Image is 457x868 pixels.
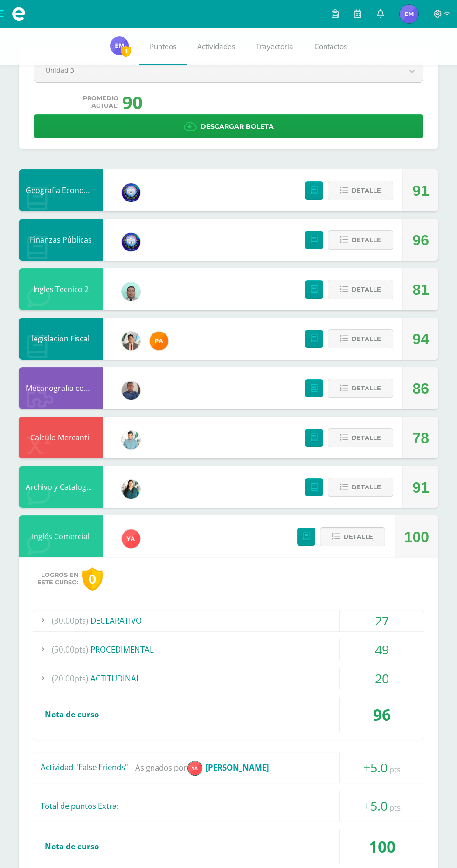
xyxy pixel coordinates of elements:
div: Finanzas Públicas [19,219,103,261]
a: Descargar boleta [34,114,423,138]
div: Geografia Economica [19,169,103,211]
strong: [PERSON_NAME] [205,762,269,773]
div: Archivo y Catalogacion EspIngles [19,466,103,508]
img: 81049356b3b16f348f04480ea0cb6817.png [150,332,168,350]
a: Punteos [139,28,187,65]
div: 81 [412,269,429,311]
span: (30.00pts) [52,610,88,631]
div: 27 [340,610,424,631]
span: Detalle [352,281,381,298]
span: Asignados por [135,752,187,783]
button: Detalle [328,181,393,200]
span: Nota de curso [45,841,99,852]
div: 86 [412,368,429,410]
img: f58bb6038ea3a85f08ed05377cd67300.png [122,480,140,499]
div: 90 [122,90,143,114]
span: Detalle [352,231,381,249]
img: d725921d36275491089fe2b95fc398a7.png [122,332,140,350]
img: 38991008722c8d66f2d85f4b768620e4.png [122,233,140,251]
img: 9ca8b07eed1c8b66a3dd7b5d2f85188a.png [110,36,129,55]
button: Detalle [328,280,393,299]
a: Trayectoria [246,28,304,65]
img: bf66807720f313c6207fc724d78fb4d0.png [122,381,140,400]
span: Punteos [150,42,176,51]
span: Trayectoria [256,42,293,51]
img: 3bbeeb896b161c296f86561e735fa0fc.png [122,431,140,449]
span: Detalle [352,380,381,397]
a: Actividades [187,28,246,65]
div: 20 [340,668,424,689]
span: pts [389,802,401,813]
div: 96 [412,219,429,261]
div: Inglés Comercial [19,515,103,557]
button: Detalle [328,329,393,348]
span: Actividades [197,42,235,51]
a: Unidad 3 [34,59,423,82]
button: Detalle [328,379,393,398]
button: Detalle [328,478,393,497]
div: 94 [412,318,429,360]
button: Detalle [328,230,393,250]
div: Calculo Mercantil [19,417,103,458]
span: Detalle [352,429,381,446]
img: 9ca8b07eed1c8b66a3dd7b5d2f85188a.png [400,5,418,23]
span: Detalle [344,528,373,545]
div: 49 [340,639,424,660]
img: d4d564538211de5578f7ad7a2fdd564e.png [122,282,140,301]
span: Detalle [352,479,381,496]
div: 91 [412,170,429,212]
div: Inglés Técnico 2 [19,268,103,310]
span: pts [389,764,401,775]
span: +5.0 [363,759,388,776]
span: Contactos [314,42,347,51]
span: Detalle [352,182,381,199]
span: 3 [121,45,131,57]
span: (20.00pts) [52,668,88,689]
div: 96 [340,697,424,732]
div: Total de puntos Extra: [33,791,424,821]
div: 91 [412,466,429,508]
span: (50.00pts) [52,639,88,660]
a: Contactos [304,28,358,65]
div: Mecanografía computarizada [19,367,103,409]
div: ACTITUDINAL [33,668,424,689]
img: 1cdec18536d9f5a5b7f2cbf939bcf624.png [188,761,202,775]
div: 78 [412,417,429,459]
span: Nota de curso [45,709,99,720]
span: 100 [369,836,395,857]
div: DECLARATIVO [33,610,424,631]
div: legislacion Fiscal [19,318,103,360]
button: Detalle [320,527,385,546]
span: +5.0 [363,797,388,814]
span: . [187,752,271,783]
span: Detalle [352,330,381,347]
button: Detalle [328,428,393,447]
div: PROCEDIMENTAL [33,639,424,660]
span: Unidad 3 [46,59,389,81]
img: 90ee13623fa7c5dbc2270dab131931b4.png [122,529,140,548]
div: Actividad "False Friends" [41,763,128,772]
div: 0 [82,567,103,591]
div: 100 [404,516,429,558]
span: Promedio actual: [83,95,118,110]
img: 38991008722c8d66f2d85f4b768620e4.png [122,183,140,202]
span: Logros en este curso: [37,571,78,586]
span: Descargar boleta [201,115,274,138]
